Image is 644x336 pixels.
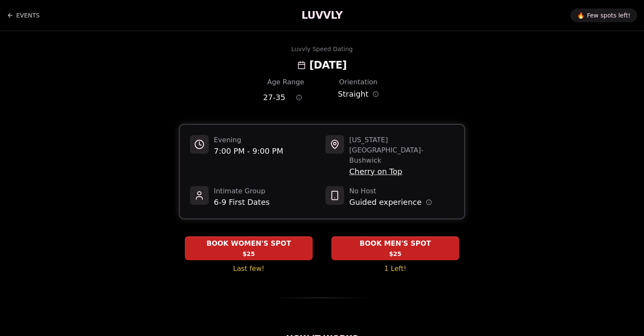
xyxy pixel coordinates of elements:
[263,77,308,87] div: Age Range
[7,7,40,24] a: Back to events
[577,11,584,20] span: 🔥
[331,236,459,260] button: BOOK MEN'S SPOT - 1 Left!
[263,92,285,103] span: 27 - 35
[389,250,401,258] span: $25
[290,88,308,107] button: Age range information
[349,186,432,196] span: No Host
[349,135,454,166] span: [US_STATE][GEOGRAPHIC_DATA] - Bushwick
[587,11,630,20] span: Few spots left!
[426,199,432,205] button: Host information
[349,196,422,208] span: Guided experience
[214,196,270,208] span: 6-9 First Dates
[214,145,283,157] span: 7:00 PM - 9:00 PM
[291,45,353,53] div: Luvvly Speed Dating
[373,91,379,97] button: Orientation information
[242,250,255,258] span: $25
[185,236,313,260] button: BOOK WOMEN'S SPOT - Last few!
[302,9,342,22] a: LUVVLY
[233,264,264,274] span: Last few!
[338,88,368,100] span: Straight
[309,58,347,72] h2: [DATE]
[384,264,406,274] span: 1 Left!
[336,77,381,87] div: Orientation
[205,238,293,249] span: BOOK WOMEN'S SPOT
[349,166,454,178] span: Cherry on Top
[214,186,270,196] span: Intimate Group
[358,238,432,249] span: BOOK MEN'S SPOT
[214,135,283,145] span: Evening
